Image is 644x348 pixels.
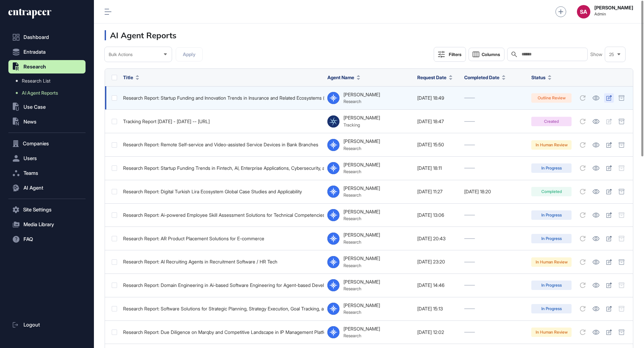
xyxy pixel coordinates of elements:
div: Research Report: Due Diligence on Marqby and Competitive Landscape in IP Management Platforms [123,330,321,335]
div: Research [343,216,380,221]
div: [DATE] 12:02 [417,330,458,335]
div: Research Report: Remote Self-service and Video-assisted Service Devices in Bank Branches [123,142,321,147]
button: Users [8,152,86,165]
div: Tracking [343,122,380,128]
span: Teams [23,170,38,176]
div: [DATE] 15:13 [417,306,458,311]
div: [DATE] 18:20 [464,189,525,194]
button: Agent Name [327,74,360,81]
span: FAQ [23,237,33,242]
div: Tracking Report [DATE] - [DATE] -- [URL] [123,119,321,124]
div: Research Report: AI Recruiting Agents in Recruitment Software / HR Tech [123,259,321,264]
div: In Progress [531,163,572,173]
button: Columns [469,48,504,61]
button: News [8,115,86,129]
span: Users [23,156,37,161]
button: Filters [434,47,466,62]
div: [DATE] 11:27 [417,189,458,194]
button: Request Date [417,74,452,81]
span: Logout [23,322,40,328]
span: AI Agent [23,185,43,191]
div: [DATE] 18:47 [417,119,458,124]
div: In Human Review [531,257,572,267]
div: [DATE] 13:06 [417,212,458,218]
button: Research [8,60,86,73]
button: Site Settings [8,203,86,216]
div: Completed [531,187,572,196]
button: Entradata [8,45,86,59]
div: [PERSON_NAME] [343,139,380,144]
div: In Human Review [531,140,572,150]
div: In Human Review [531,328,572,337]
div: Created [531,117,572,126]
div: [DATE] 18:11 [417,165,458,171]
div: Research [343,192,380,198]
div: Outline Review [531,93,572,103]
span: Admin [594,12,633,16]
span: Use Case [23,104,46,110]
a: Logout [8,318,86,332]
div: Research Report: Digital Turkish Lira Ecosystem Global Case Studies and Applicability [123,189,321,194]
span: Title [123,74,133,81]
div: [DATE] 23:20 [417,259,458,264]
div: Research [343,146,380,151]
span: Status [531,74,545,81]
div: Research [343,99,380,104]
a: Research List [12,75,86,87]
div: Research [343,309,380,315]
span: AI Agent Reports [22,90,58,96]
a: Dashboard [8,31,86,44]
span: Completed Date [464,74,499,81]
button: Use Case [8,100,86,114]
span: Entradata [23,49,46,55]
span: Show [590,52,602,57]
a: AI Agent Reports [12,87,86,99]
div: [PERSON_NAME] [343,279,380,285]
div: Research [343,286,380,291]
div: [PERSON_NAME] [343,162,380,167]
div: [PERSON_NAME] [343,326,380,332]
div: Filters [449,52,462,57]
div: [PERSON_NAME] [343,209,380,214]
div: Research Report: Startup Funding Trends in Fintech, AI, Enterprise Applications, Cybersecurity, a... [123,165,321,171]
div: [PERSON_NAME] [343,256,380,261]
div: [PERSON_NAME] [343,115,380,120]
button: SA [577,5,590,18]
div: Research Report: Ai-powered Employee Skill Assessment Solutions for Technical Competencies [123,212,321,218]
button: Title [123,74,139,81]
div: [DATE] 14:46 [417,283,458,288]
div: Research Report: Software Solutions for Strategic Planning, Strategy Execution, Goal Tracking, an... [123,306,321,311]
span: Companies [23,141,49,146]
div: [DATE] 20:43 [417,236,458,241]
div: Research [343,239,380,245]
div: In Progress [531,281,572,290]
button: Media Library [8,218,86,231]
span: Dashboard [23,35,49,40]
div: [PERSON_NAME] [343,92,380,97]
div: [PERSON_NAME] [343,232,380,238]
div: [DATE] 18:49 [417,95,458,101]
button: Status [531,74,551,81]
div: [DATE] 15:50 [417,142,458,147]
div: Research [343,169,380,174]
span: Bulk Actions [109,52,132,57]
span: Columns [482,52,500,57]
strong: [PERSON_NAME] [594,5,633,10]
span: Media Library [23,222,54,227]
div: In Progress [531,234,572,243]
div: Research Report: Domain Engineering in Ai-based Software Engineering for Agent-based Development [123,283,321,288]
span: 25 [609,52,614,57]
div: [PERSON_NAME] [343,303,380,308]
button: FAQ [8,233,86,246]
span: Site Settings [23,207,52,212]
div: Research Report: AR Product Placement Solutions for E-commerce [123,236,321,241]
div: [PERSON_NAME] [343,186,380,191]
h3: AI Agent Reports [105,30,176,40]
div: Research Report: Startup Funding and Innovation Trends in Insurance and Related Ecosystems (Q3 2025) [123,95,321,101]
span: News [23,119,37,125]
span: Agent Name [327,74,354,81]
div: Research [343,333,380,338]
span: Research [23,64,46,69]
span: Request Date [417,74,446,81]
